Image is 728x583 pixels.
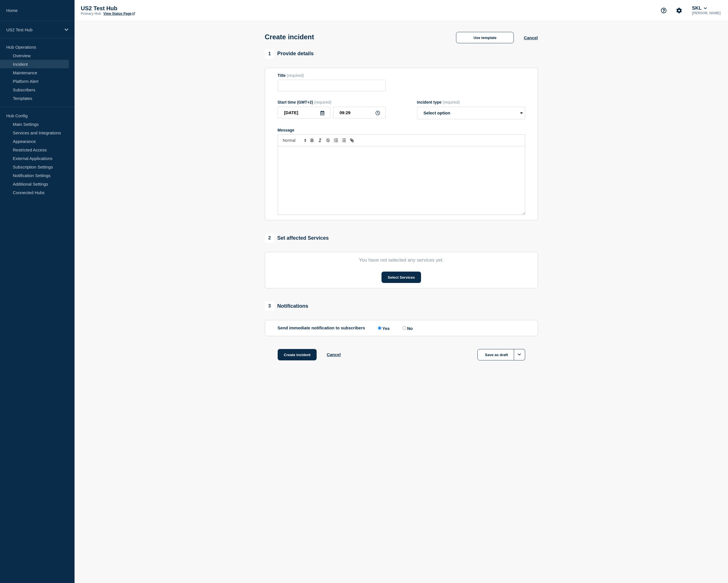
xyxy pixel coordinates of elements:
label: No [401,325,413,331]
button: Save as draft [477,349,525,360]
div: Send immediate notification to subscribers [278,325,525,331]
span: 2 [265,233,275,243]
div: Title [278,73,386,78]
span: 1 [265,49,275,59]
button: Toggle bold text [308,137,316,144]
button: Cancel [524,35,538,40]
button: Support [658,5,670,17]
span: Font size [280,137,308,144]
span: (required) [443,100,460,104]
select: Incident type [417,107,525,119]
button: Create incident [278,349,317,360]
button: Toggle link [348,137,356,144]
button: Use template [456,32,514,43]
p: US2 Test Hub [81,5,195,12]
input: YYYY-MM-DD [278,107,330,118]
h1: Create incident [265,33,314,41]
p: [PERSON_NAME] [691,11,722,15]
span: (required) [314,100,331,104]
input: Yes [378,326,381,330]
button: Toggle strikethrough text [324,137,332,144]
p: Send immediate notification to subscribers [278,325,365,331]
input: No [403,326,406,330]
p: Primary Hub [81,12,101,16]
input: HH:MM [333,107,386,118]
label: Yes [376,325,390,331]
span: (required) [287,73,304,78]
button: Toggle ordered list [332,137,340,144]
button: Account settings [673,5,685,17]
span: 3 [265,301,275,311]
input: Title [278,80,386,91]
button: Toggle bulleted list [340,137,348,144]
div: Set affected Services [265,233,329,243]
a: View Status Page [103,12,135,16]
button: Toggle italic text [316,137,324,144]
p: You have not selected any services yet. [278,257,525,263]
button: Options [514,349,525,360]
div: Message [278,128,525,132]
div: Start time (GMT+2) [278,100,386,104]
div: Provide details [265,49,314,59]
button: SKL [691,5,708,11]
button: Cancel [327,352,341,357]
div: Notifications [265,301,308,311]
p: US2 Test Hub [6,27,61,32]
button: Select Services [381,272,421,283]
div: Message [278,146,525,215]
div: Incident type [417,100,525,104]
